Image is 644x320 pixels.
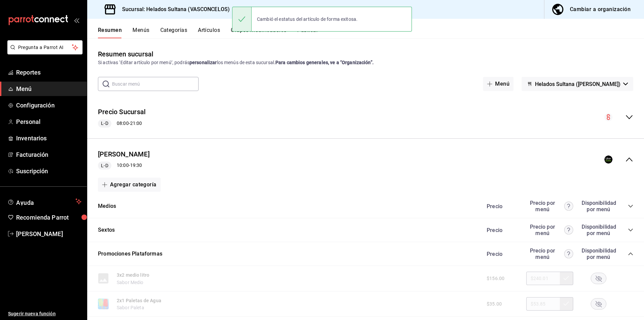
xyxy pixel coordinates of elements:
span: Facturación [16,150,82,159]
div: Resumen sucursal [98,49,153,59]
button: Promociones Plataformas [98,250,162,258]
span: Suscripción [16,167,82,176]
div: Precio [480,227,523,233]
div: 10:00 - 19:30 [98,162,150,170]
button: Agregar categoría [98,178,161,192]
div: Precio [480,203,523,210]
button: Menú [483,77,514,91]
span: Sugerir nueva función [8,310,82,317]
strong: personalizar [190,60,217,65]
div: 08:00 - 21:00 [98,120,146,128]
span: Configuración [16,101,82,110]
div: Precio por menú [526,200,573,213]
button: Helados Sultana ([PERSON_NAME]) [522,77,633,91]
button: Menús [132,27,149,38]
div: Disponibilidad por menú [582,247,615,260]
div: Si activas ‘Editar artículo por menú’, podrás los menús de esta sucursal. [98,59,633,66]
button: Resumen [98,27,122,38]
span: Personal [16,117,82,126]
button: Pregunta a Parrot AI [7,40,83,54]
button: Sextos [98,226,115,234]
div: Disponibilidad por menú [582,224,615,236]
span: Reportes [16,68,82,77]
span: Helados Sultana ([PERSON_NAME]) [535,81,621,87]
span: L-D [98,162,111,169]
strong: Para cambios generales, ve a “Organización”. [275,60,374,65]
span: Recomienda Parrot [16,213,82,222]
div: collapse-menu-row [87,102,644,133]
div: collapse-menu-row [87,144,644,175]
button: Artículos [198,27,220,38]
button: Precio Sucursal [98,107,146,117]
div: Cambiar a organización [570,5,631,14]
input: Buscar menú [112,77,199,91]
span: Menú [16,84,82,93]
div: Precio por menú [526,224,573,236]
span: Ayuda [16,197,73,205]
button: Categorías [160,27,187,38]
span: [PERSON_NAME] [16,229,82,238]
button: Grupos modificadores [231,27,286,38]
span: Pregunta a Parrot AI [18,44,72,51]
a: Pregunta a Parrot AI [5,49,83,56]
div: Precio [480,251,523,257]
div: navigation tabs [98,27,644,38]
button: open_drawer_menu [74,17,79,23]
span: Inventarios [16,134,82,143]
span: L-D [98,120,111,127]
div: Precio por menú [526,247,573,260]
button: Medios [98,202,116,210]
h3: Sucursal: Helados Sultana (VASCONCELOS) [117,5,230,13]
div: Cambió el estatus del artículo de forma exitosa. [252,12,363,27]
button: collapse-category-row [628,203,633,209]
button: collapse-category-row [628,251,633,257]
div: Disponibilidad por menú [582,200,615,213]
button: [PERSON_NAME] [98,149,150,159]
button: collapse-category-row [628,227,633,233]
